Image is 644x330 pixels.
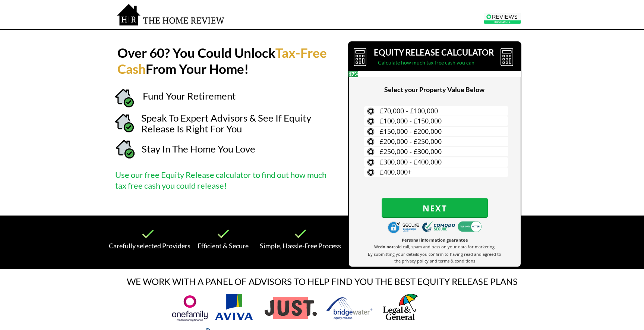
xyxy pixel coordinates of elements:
span: £300,000 - £400,000 [380,157,442,166]
button: Next [382,198,488,218]
span: Next [382,203,488,213]
span: Simple, Hassle-Free Process [260,242,341,250]
span: £70,000 - £100,000 [380,106,438,115]
span: Select your Property Value Below [384,85,484,94]
span: Carefully selected Providers [109,242,190,250]
span: Speak To Expert Advisors & See If Equity Release Is Right For You [141,112,311,135]
span: £100,000 - £150,000 [380,116,442,125]
span: 17% [348,71,358,77]
span: Efficient & Secure [198,242,249,250]
span: We cold call, spam and pass on your data for marketing. [374,244,496,249]
span: Use our free Equity Release calculator to find out how much tax free cash you could release! [115,170,326,191]
span: £400,000+ [380,167,411,176]
strong: do not [380,244,394,249]
span: Personal information guarantee [402,237,468,243]
span: Stay In The Home You Love [142,143,255,155]
strong: Tax-Free Cash [117,45,327,76]
span: EQUITY RELEASE CALCULATOR [374,47,494,57]
span: WE WORK WITH A PANEL OF ADVISORS TO HELP FIND YOU THE BEST EQUITY RELEASE PLANS [127,276,518,287]
span: Calculate how much tax free cash you can release [378,59,474,76]
span: Fund Your Retirement [143,90,236,102]
span: £150,000 - £200,000 [380,127,442,136]
strong: From Your Home! [146,61,249,76]
strong: Over 60? You Could Unlock [117,45,275,60]
span: £250,000 - £300,000 [380,147,442,156]
span: £200,000 - £250,000 [380,137,442,146]
span: By submitting your details you confirm to having read and agreed to the privacy policy and terms ... [368,251,501,264]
